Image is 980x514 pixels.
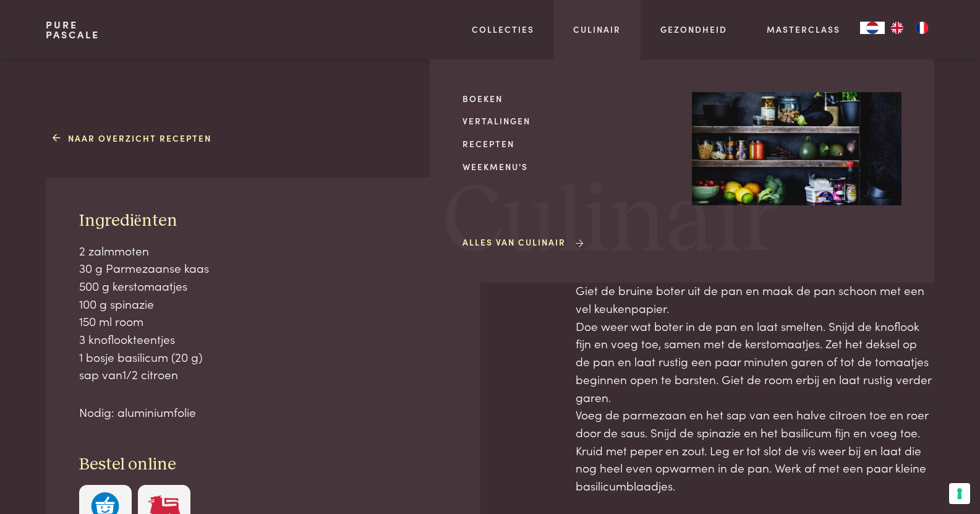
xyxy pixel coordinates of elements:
[79,403,448,421] p: Nodig: aluminiumfolie
[573,23,621,36] a: Culinair
[910,22,934,34] a: FR
[79,454,448,476] h3: Bestel online
[885,22,934,34] ul: Language list
[126,366,132,382] span: /
[692,92,901,206] img: Culinair
[949,483,970,504] button: Uw voorkeuren voor toestemming voor trackingtechnologieën
[885,22,910,34] a: EN
[462,114,672,127] a: Vertalingen
[767,23,840,36] a: Masterclass
[462,137,672,150] a: Recepten
[79,212,177,229] span: Ingrediënten
[122,366,126,382] span: 1
[660,23,727,36] a: Gezondheid
[462,236,586,249] a: Alles van Culinair
[472,23,534,36] a: Collecties
[443,175,779,270] span: Culinair
[46,20,100,40] a: PurePascale
[79,242,448,384] p: 2 zalmmoten 30 g Parmezaanse kaas 500 g kerstomaatjes 100 g spinazie 150 ml room 3 knoflookteentj...
[576,281,934,494] p: Giet de bruine boter uit de pan en maak de pan schoon met een vel keukenpapier. Doe weer wat bote...
[860,22,885,34] div: Language
[860,22,934,34] aside: Language selected: Nederlands
[53,132,211,145] a: Naar overzicht recepten
[860,22,885,34] a: NL
[462,92,672,105] a: Boeken
[462,160,672,173] a: Weekmenu's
